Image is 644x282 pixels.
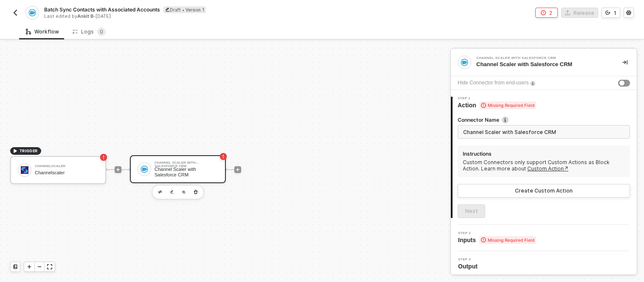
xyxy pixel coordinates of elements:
img: edit-cred [170,190,174,194]
button: 2 [535,8,558,18]
a: Custom Action↗ [527,165,568,172]
button: Release [561,8,598,18]
img: icon-info [530,81,535,86]
span: Missing Required Field [479,101,536,109]
div: Channelscaler [35,165,98,168]
span: Batch Sync Contacts with Associated Accounts [44,6,160,13]
span: Step 3 [458,258,481,261]
button: Create Custom Action [458,184,630,198]
span: icon-play [115,167,121,172]
img: icon-info [502,117,509,123]
span: icon-expand [47,264,52,269]
span: icon-minus [37,264,42,269]
div: Draft • Version 1 [163,6,206,13]
div: Workflow [26,28,59,35]
span: icon-error-page [541,10,546,15]
img: back [12,9,19,16]
div: Step 1Action Missing Required FieldConnector Nameicon-infoInstructionsCustom Connectors only supp... [451,97,637,218]
button: 1 [602,8,620,18]
div: Last edited by - [DATE] [44,13,321,20]
span: icon-error-page [220,153,227,160]
label: Connector Name [458,116,630,123]
span: icon-edit [165,7,170,12]
div: Channel Scaler with Salesforce CRM [155,161,218,165]
div: Create Custom Action [515,187,573,194]
span: icon-play [27,264,32,269]
div: 1 [614,9,616,17]
div: Instructions [463,151,625,157]
sup: 0 [97,28,106,36]
img: integration-icon [28,9,36,17]
span: Ankit B [77,13,93,19]
span: icon-settings [626,10,631,15]
div: Hide Connector from end-users [458,79,529,87]
div: Channel Scaler with Salesforce CRM [155,167,218,177]
span: TRIGGER [20,148,38,154]
div: Logs [73,28,106,36]
button: Next [458,204,485,218]
button: edit-cred [155,187,165,197]
span: Step 1 [458,97,536,100]
img: icon [141,165,148,173]
span: icon-play [235,167,240,172]
input: Enter description [463,127,623,137]
div: Channel Scaler with Salesforce CRM [476,61,609,68]
span: Action [458,101,536,109]
img: icon [21,166,28,174]
img: edit-cred [158,190,162,193]
button: back [10,8,20,18]
span: Inputs [458,236,536,244]
span: Output [458,262,481,271]
img: copy-block [182,190,186,194]
div: Channel Scaler with Salesforce CRM [476,56,604,60]
button: edit-cred [167,187,177,197]
img: integration-icon [461,59,468,66]
span: icon-versioning [605,10,610,15]
div: Channelscaler [35,170,98,176]
span: icon-error-page [100,154,107,161]
span: Missing Required Field [479,236,536,244]
div: Custom Connectors only support Custom Actions as Block Action. Learn more about [463,159,625,172]
button: copy-block [179,187,189,197]
span: icon-collapse-right [622,60,627,65]
span: Step 2 [458,232,536,235]
div: 2 [549,9,552,17]
span: icon-play [13,148,18,154]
